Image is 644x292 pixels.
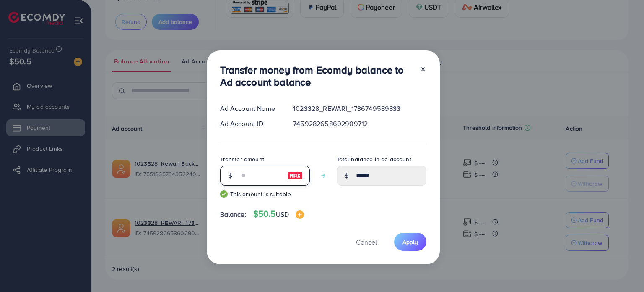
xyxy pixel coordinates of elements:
[220,155,264,163] label: Transfer amount
[337,155,411,163] label: Total balance in ad account
[213,119,287,129] div: Ad Account ID
[356,237,377,247] span: Cancel
[220,190,310,198] small: This amount is suitable
[220,190,228,198] img: guide
[276,210,289,219] span: USD
[345,233,387,251] button: Cancel
[220,64,413,88] h3: Transfer money from Ecomdy balance to Ad account balance
[253,209,304,219] h4: $50.5
[220,210,247,219] span: Balance:
[402,238,418,246] span: Apply
[286,104,433,113] div: 1023328_REWARI_1736749589833
[608,254,638,286] iframe: Chat
[394,233,426,251] button: Apply
[213,104,287,113] div: Ad Account Name
[286,119,433,129] div: 7459282658602909712
[296,210,304,219] img: image
[288,171,303,181] img: image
